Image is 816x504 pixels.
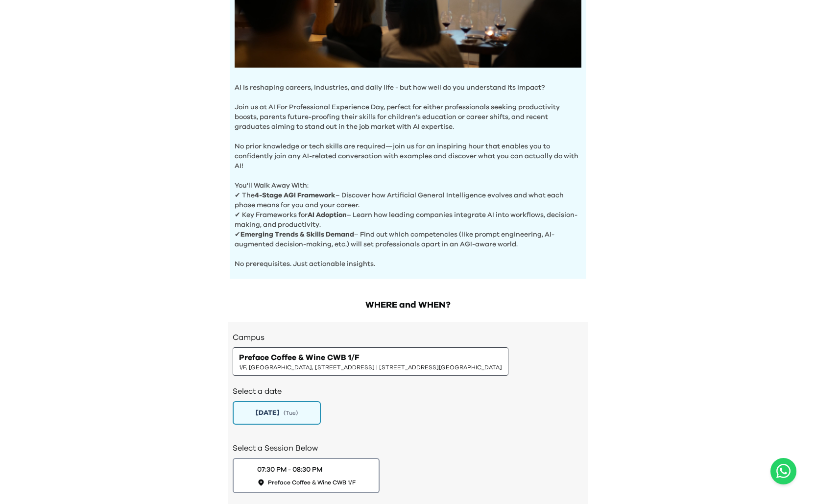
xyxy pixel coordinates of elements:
p: ✔ – Find out which competencies (like prompt engineering, AI-augmented decision-making, etc.) wil... [235,230,581,249]
b: 4-Stage AGI Framework [255,192,336,199]
span: Preface Coffee & Wine CWB 1/F [268,479,356,486]
p: AI is reshaping careers, industries, and daily life - but how well do you understand its impact? [235,83,581,93]
p: No prior knowledge or tech skills are required—join us for an inspiring hour that enables you to ... [235,132,581,171]
span: Preface Coffee & Wine CWB 1/F [239,352,360,363]
p: No prerequisites. Just actionable insights. [235,249,581,269]
h2: Select a Session Below [233,442,583,454]
b: AI Adoption [308,212,347,218]
p: ✔ Key Frameworks for – Learn how leading companies integrate AI into workflows, decision-making, ... [235,210,581,230]
span: 1/F, [GEOGRAPHIC_DATA], [STREET_ADDRESS] | [STREET_ADDRESS][GEOGRAPHIC_DATA] [239,363,502,371]
p: You'll Walk Away With: [235,171,581,191]
button: [DATE](Tue) [233,401,321,425]
h3: Campus [233,332,583,343]
div: 07:30 PM - 08:30 PM [257,465,322,475]
p: ✔ The – Discover how Artificial General Intelligence evolves and what each phase means for you an... [235,191,581,210]
p: Join us at AI For Professional Experience Day, perfect for either professionals seeking productiv... [235,93,581,132]
button: 07:30 PM - 08:30 PMPreface Coffee & Wine CWB 1/F [233,458,380,493]
span: [DATE] [256,408,280,418]
button: Open WhatsApp chat [770,458,796,484]
b: Emerging Trends & Skills Demand [240,231,354,238]
a: Chat with us on WhatsApp [770,458,796,484]
h2: WHERE and WHEN? [228,298,588,312]
span: ( Tue ) [284,409,298,417]
h2: Select a date [233,385,583,397]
